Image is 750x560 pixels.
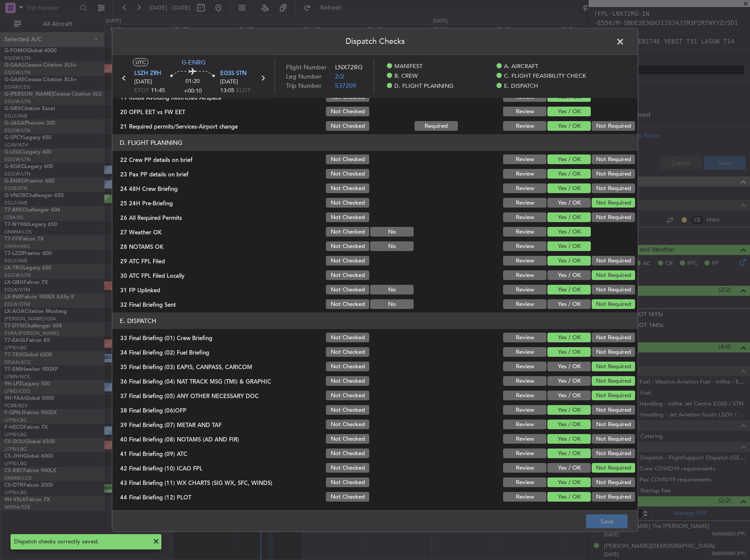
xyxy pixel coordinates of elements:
[592,463,635,473] button: Not Required
[592,256,635,266] button: Not Required
[547,227,591,237] button: Yes / OK
[547,477,591,487] button: Yes / OK
[592,198,635,208] button: Not Required
[547,169,591,179] button: Yes / OK
[592,391,635,400] button: Not Required
[592,362,635,371] button: Not Required
[547,183,591,193] button: Yes / OK
[547,405,591,415] button: Yes / OK
[592,169,635,179] button: Not Required
[112,29,638,55] header: Dispatch Checks
[547,270,591,280] button: Yes / OK
[547,420,591,429] button: Yes / OK
[547,212,591,222] button: Yes / OK
[547,376,591,386] button: Yes / OK
[547,391,591,400] button: Yes / OK
[592,477,635,487] button: Not Required
[547,463,591,473] button: Yes / OK
[547,285,591,294] button: Yes / OK
[547,492,591,502] button: Yes / OK
[592,270,635,280] button: Not Required
[547,333,591,342] button: Yes / OK
[592,492,635,502] button: Not Required
[547,347,591,357] button: Yes / OK
[592,299,635,309] button: Not Required
[547,449,591,458] button: Yes / OK
[592,449,635,458] button: Not Required
[547,107,591,116] button: Yes / OK
[592,434,635,444] button: Not Required
[592,420,635,429] button: Not Required
[592,154,635,164] button: Not Required
[547,362,591,371] button: Yes / OK
[592,183,635,193] button: Not Required
[547,154,591,164] button: Yes / OK
[592,285,635,294] button: Not Required
[547,434,591,444] button: Yes / OK
[592,121,635,131] button: Not Required
[592,212,635,222] button: Not Required
[592,405,635,415] button: Not Required
[547,121,591,131] button: Yes / OK
[547,256,591,266] button: Yes / OK
[547,241,591,251] button: Yes / OK
[592,347,635,357] button: Not Required
[547,198,591,208] button: Yes / OK
[14,538,148,546] div: Dispatch checks correctly saved.
[547,299,591,309] button: Yes / OK
[592,376,635,386] button: Not Required
[592,333,635,342] button: Not Required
